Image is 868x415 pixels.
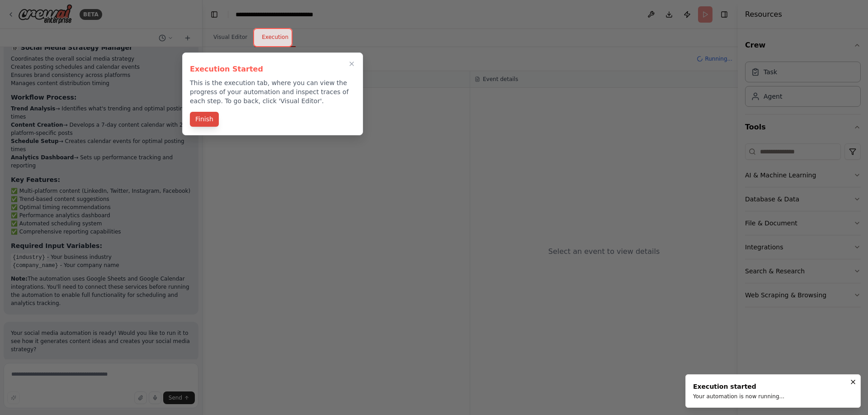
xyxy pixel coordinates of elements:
p: This is the execution tab, where you can view the progress of your automation and inspect traces ... [190,78,355,105]
button: Close walkthrough [346,58,357,69]
h3: Execution Started [190,64,355,75]
div: Execution started [693,382,784,391]
div: Your automation is now running... [693,393,784,400]
button: Finish [190,112,219,127]
button: Hide left sidebar [208,8,221,21]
